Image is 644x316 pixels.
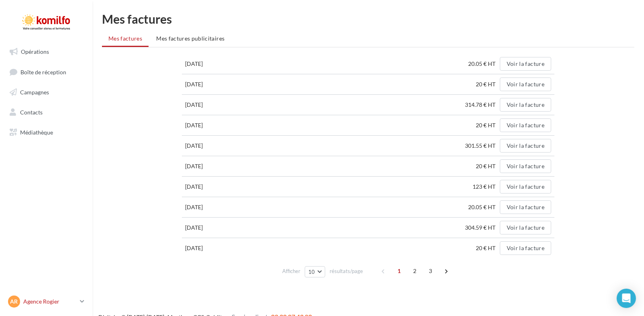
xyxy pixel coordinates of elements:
[20,89,49,96] span: Campagnes
[500,159,551,173] button: Voir la facture
[182,156,252,177] td: [DATE]
[5,124,88,141] a: Médiathèque
[330,267,363,275] span: résultats/page
[424,265,437,277] span: 3
[305,266,325,277] button: 10
[500,98,551,112] button: Voir la facture
[468,60,499,67] span: 20.05 € HT
[500,241,551,255] button: Voir la facture
[10,298,18,306] span: AR
[617,289,636,308] div: Open Intercom Messenger
[308,269,315,275] span: 10
[182,95,252,115] td: [DATE]
[476,81,499,88] span: 20 € HT
[465,142,499,149] span: 301.55 € HT
[500,77,551,91] button: Voir la facture
[500,180,551,194] button: Voir la facture
[20,109,43,116] span: Contacts
[182,197,252,218] td: [DATE]
[476,163,499,169] span: 20 € HT
[156,35,224,42] span: Mes factures publicitaires
[182,177,252,197] td: [DATE]
[500,200,551,214] button: Voir la facture
[182,136,252,156] td: [DATE]
[476,245,499,251] span: 20 € HT
[408,265,421,277] span: 2
[5,63,88,81] a: Boîte de réception
[182,115,252,136] td: [DATE]
[182,238,252,259] td: [DATE]
[500,139,551,153] button: Voir la facture
[21,48,49,55] span: Opérations
[5,104,88,121] a: Contacts
[465,101,499,108] span: 314.78 € HT
[20,128,53,135] span: Médiathèque
[476,122,499,128] span: 20 € HT
[500,118,551,132] button: Voir la facture
[282,267,300,275] span: Afficher
[20,68,66,75] span: Boîte de réception
[5,43,88,60] a: Opérations
[473,183,499,190] span: 123 € HT
[468,204,499,210] span: 20.05 € HT
[500,57,551,71] button: Voir la facture
[6,294,86,309] a: AR Agence Rogier
[500,221,551,234] button: Voir la facture
[102,13,634,25] h1: Mes factures
[182,74,252,95] td: [DATE]
[5,84,88,101] a: Campagnes
[23,298,77,306] p: Agence Rogier
[393,265,406,277] span: 1
[182,218,252,238] td: [DATE]
[465,224,499,231] span: 304.59 € HT
[182,54,252,74] td: [DATE]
